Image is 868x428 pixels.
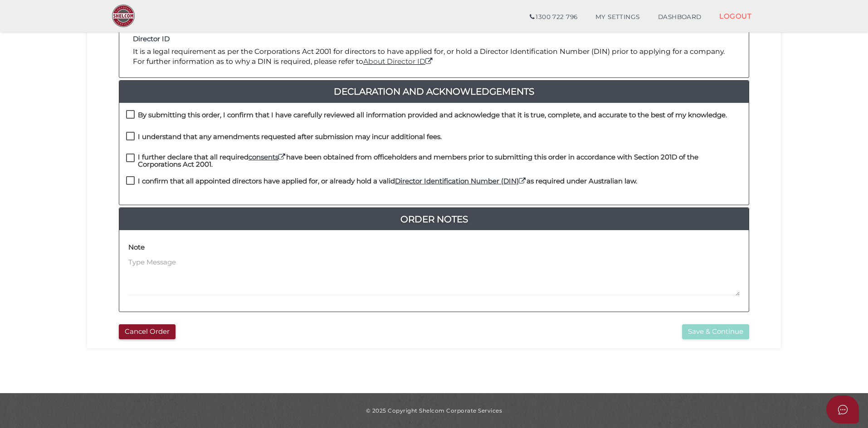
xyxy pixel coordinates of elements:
[586,8,649,26] a: MY SETTINGS
[119,84,749,99] a: Declaration And Acknowledgements
[119,212,749,226] a: Order Notes
[138,178,637,185] h4: I confirm that all appointed directors have applied for, or already hold a valid as required unde...
[363,57,434,66] a: About Director ID
[138,154,742,168] h4: I further declare that all required have been obtained from officeholders and members prior to su...
[710,7,761,25] a: LOGOUT
[119,324,176,339] button: Cancel Order
[138,133,442,141] h4: I understand that any amendments requested after submission may incur additional fees.
[826,395,859,423] button: Open asap
[133,35,735,43] h4: Director ID
[138,111,727,119] h4: By submitting this order, I confirm that I have carefully reviewed all information provided and a...
[133,47,735,67] p: It is a legal requirement as per the Corporations Act 2001 for directors to have applied for, or ...
[682,324,749,339] button: Save & Continue
[395,177,527,185] a: Director Identification Number (DIN)
[94,407,774,414] div: © 2025 Copyright Shelcom Corporate Services
[249,153,286,161] a: consents
[521,8,586,26] a: 1300 722 796
[649,8,711,26] a: DASHBOARD
[128,244,145,251] h4: Note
